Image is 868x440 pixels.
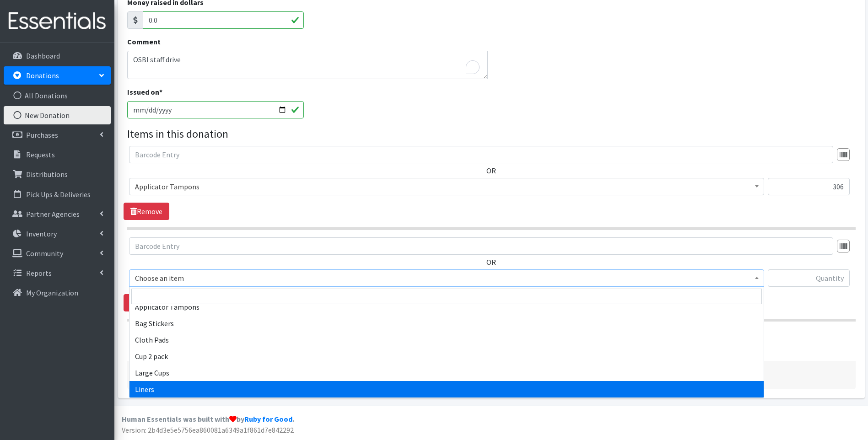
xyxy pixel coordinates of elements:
[129,332,764,348] li: Cloth Pads
[4,205,111,223] a: Partner Agencies
[26,288,78,297] p: My Organization
[4,6,111,37] img: HumanEssentials
[127,126,856,142] legend: Items in this donation
[26,209,80,219] p: Partner Agencies
[124,294,169,311] a: Remove
[127,86,162,97] label: Issued on
[26,71,59,80] p: Donations
[129,315,764,332] li: Bag Stickers
[127,36,161,47] label: Comment
[26,130,58,140] p: Purchases
[129,237,833,255] input: Barcode Entry
[26,170,68,179] p: Distributions
[4,47,111,65] a: Dashboard
[4,66,111,85] a: Donations
[4,86,111,105] a: All Donations
[122,414,294,424] strong: Human Essentials was built with by .
[129,269,764,287] span: Choose an item
[4,244,111,263] a: Community
[129,146,833,163] input: Barcode Entry
[159,87,162,97] abbr: required
[135,272,758,284] span: Choose an item
[4,225,111,243] a: Inventory
[129,381,764,397] li: Liners
[129,365,764,381] li: Large Cups
[122,425,294,435] span: Version: 2b4d3e5e5756ea860081a6349a1f861d7e842292
[135,180,758,193] span: Applicator Tampons
[129,299,764,315] li: Applicator Tampons
[4,185,111,204] a: Pick Ups & Deliveries
[244,414,292,424] a: Ruby for Good
[4,145,111,164] a: Requests
[4,126,111,144] a: Purchases
[26,51,60,60] p: Dashboard
[768,269,850,287] input: Quantity
[129,178,764,195] span: Applicator Tampons
[127,51,488,79] textarea: To enrich screen reader interactions, please activate Accessibility in Grammarly extension settings
[26,229,57,238] p: Inventory
[486,257,496,268] label: OR
[768,178,850,195] input: Quantity
[129,348,764,365] li: Cup 2 pack
[26,268,52,278] p: Reports
[26,249,63,258] p: Community
[486,165,496,176] label: OR
[26,190,91,199] p: Pick Ups & Deliveries
[4,165,111,183] a: Distributions
[4,264,111,282] a: Reports
[26,150,55,159] p: Requests
[4,284,111,302] a: My Organization
[4,106,111,124] a: New Donation
[124,203,169,220] a: Remove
